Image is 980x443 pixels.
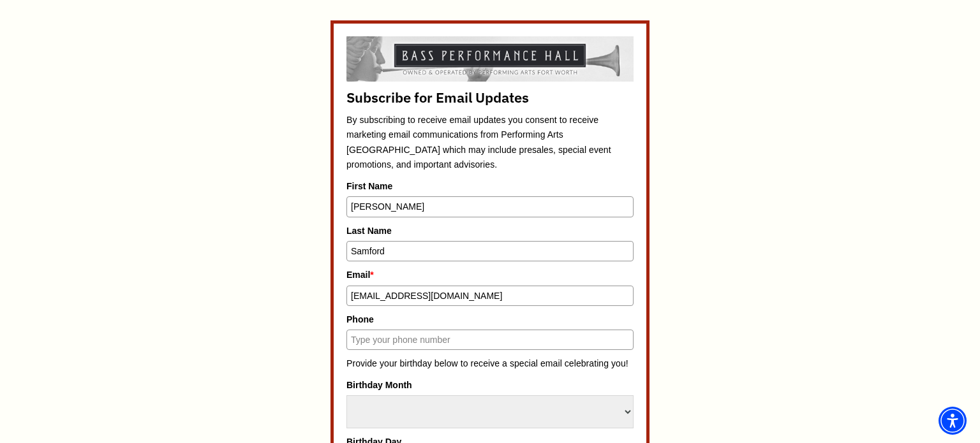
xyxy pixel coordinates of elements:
[346,196,634,217] input: Type your first name
[346,330,634,350] input: Type your phone number
[346,268,634,282] label: Email
[346,286,634,306] input: Type your email
[346,356,634,372] p: Provide your birthday below to receive a special email celebrating you!
[346,312,634,326] label: Phone
[939,407,967,435] div: Accessibility Menu
[346,36,634,81] img: By subscribing to receive email updates you consent to receive marketing email communications fro...
[346,113,634,173] p: By subscribing to receive email updates you consent to receive marketing email communications fro...
[346,378,634,392] label: Birthday Month
[346,179,634,193] label: First Name
[346,241,634,261] input: Type your last name
[346,88,634,106] title: Subscribe for Email Updates
[346,224,634,238] label: Last Name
